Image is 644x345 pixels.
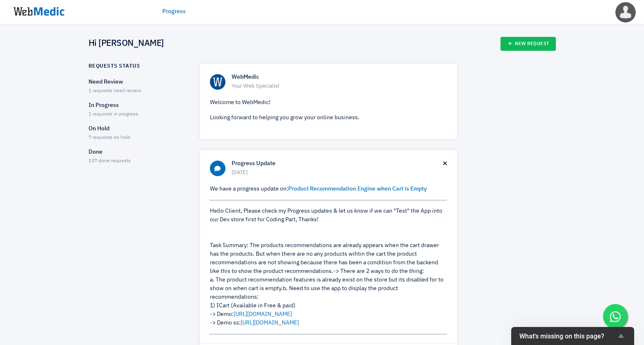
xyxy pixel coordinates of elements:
a: [URL][DOMAIN_NAME] [234,311,292,317]
a: Product Recommendation Engine when Cart is Empty [288,186,427,192]
h6: WebMedic [232,74,447,81]
span: Your Web Specialist [232,82,447,91]
p: In Progress [89,101,185,110]
h6: Progress Update [232,160,443,168]
span: 1 requests need review [89,89,141,93]
p: Welcome to WebMedic! [210,98,447,107]
h6: Requests Status [89,63,140,70]
p: On Hold [89,125,185,133]
h4: Hi [PERSON_NAME] [89,39,164,49]
div: Hello Client, Please check my Progress updates & let us know if we can "Test" the App into our De... [210,207,447,327]
span: 137 done requests [89,159,131,163]
a: New Request [501,37,556,51]
p: Done [89,148,185,157]
p: Need Review [89,78,185,86]
a: Progress [162,7,186,16]
a: [URL][DOMAIN_NAME] [241,320,299,326]
p: Looking forward to helping you grow your online business. [210,113,447,122]
p: We have a progress update on: [210,185,447,193]
span: What's missing on this page? [519,332,616,340]
span: 7 requests on hold [89,135,130,140]
button: Show survey - What's missing on this page? [519,331,626,341]
span: [DATE] [232,169,443,177]
span: 1 requests in progress [89,112,138,117]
